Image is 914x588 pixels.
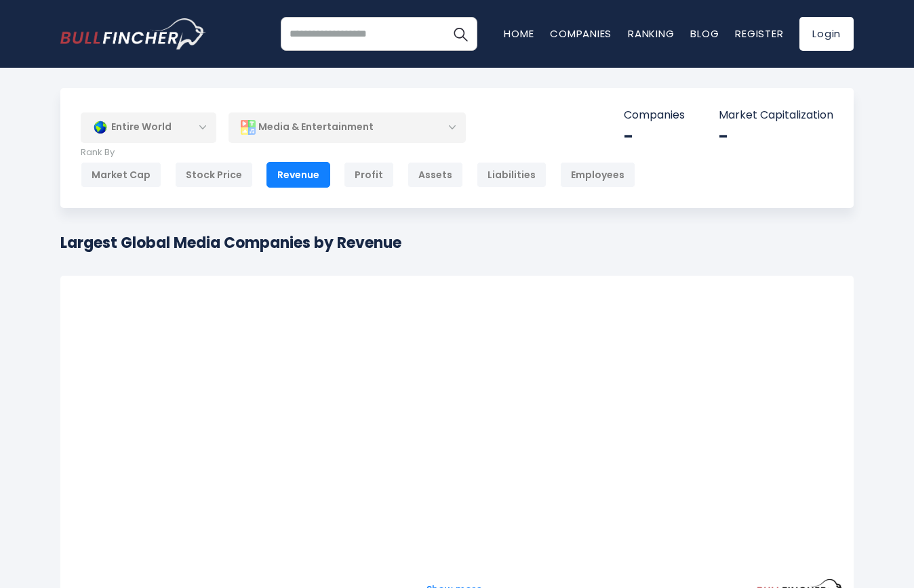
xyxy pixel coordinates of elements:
[60,18,206,49] img: bullfincher logo
[719,126,833,147] div: -
[175,162,253,188] div: Stock Price
[735,26,783,41] a: Register
[690,26,719,41] a: Blog
[799,17,854,51] a: Login
[60,232,401,254] h1: Largest Global Media Companies by Revenue
[624,126,685,147] div: -
[344,162,394,188] div: Profit
[504,26,534,41] a: Home
[477,162,547,188] div: Liabilities
[560,162,635,188] div: Employees
[550,26,612,41] a: Companies
[228,112,466,143] div: Media & Entertainment
[628,26,674,41] a: Ranking
[60,18,206,49] a: Go to homepage
[81,112,216,143] div: Entire World
[719,108,833,123] p: Market Capitalization
[624,108,685,123] p: Companies
[81,147,635,159] p: Rank By
[266,162,330,188] div: Revenue
[81,162,161,188] div: Market Cap
[443,17,477,51] button: Search
[408,162,463,188] div: Assets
